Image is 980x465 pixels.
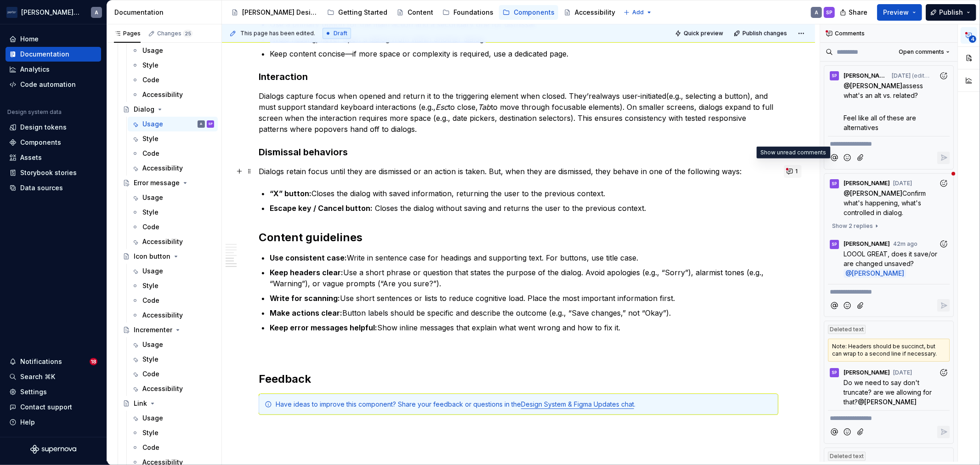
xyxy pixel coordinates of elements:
span: @ [844,269,906,278]
button: Reply [937,152,950,164]
div: Code [142,149,159,158]
div: Usage [142,340,163,349]
p: Dialogs capture focus when opened and return it to the triggering element when closed. They’re (e... [259,91,778,135]
span: LOOOL GREAT, does it save/or are changed unsaved? [844,250,939,267]
div: Documentation [114,8,218,17]
span: @ [858,398,917,406]
div: Show unread comments [757,147,831,159]
a: Code [128,220,218,234]
svg: Supernova Logo [30,445,76,454]
span: Publish changes [742,30,787,37]
span: Do we need to say don't truncate? are we allowing for that? [844,379,934,406]
button: Mention someone [828,299,840,312]
div: Usage [142,267,163,276]
h2: Feedback [259,372,778,386]
button: Add reaction [937,69,950,82]
div: Style [142,134,159,143]
button: Attach files [855,152,867,164]
p: Button labels should be specific and describe the outcome (e.g., “Save changes,” not “Okay”). [270,307,778,318]
span: Feel like all of these are alternatives [844,114,918,131]
button: Publish [926,4,976,21]
button: Attach files [855,426,867,438]
button: Attach files [855,299,867,312]
span: assess what's an alt vs. related? [844,82,925,99]
a: Code [128,367,218,381]
strong: Make actions clear: [270,308,342,318]
strong: Keep headers clear: [270,268,343,277]
div: Usage [142,46,163,55]
img: f0306bc8-3074-41fb-b11c-7d2e8671d5eb.png [6,7,17,18]
div: A [815,9,818,16]
p: Keep content concise—if more space or complexity is required, use a dedicated page. [270,48,778,59]
button: Add emoji [841,152,854,164]
div: Accessibility [142,237,183,246]
button: Show 2 replies [828,220,883,232]
a: Error message [119,176,218,190]
div: Accessibility [142,384,183,393]
div: Search ⌘K [20,372,55,381]
commenthighlight: always user-initiated [596,91,666,101]
div: Code automation [20,80,76,89]
button: Mention someone [828,152,840,164]
a: Code automation [6,77,101,92]
button: Open comments [895,45,954,58]
span: Share [849,8,867,17]
div: Code [142,222,159,232]
div: Accessibility [142,164,183,173]
a: Design System & Figma Updates chat [521,400,634,408]
a: Usage [128,411,218,425]
a: Incrementer [119,323,218,337]
div: [PERSON_NAME] Airlines [21,8,80,17]
div: Components [20,138,61,147]
p: Use a short phrase or question that states the purpose of the dialog. Avoid apologies (e.g., “Sor... [270,267,778,289]
span: [PERSON_NAME] [844,180,890,187]
a: Style [128,205,218,220]
span: [PERSON_NAME] [844,72,889,79]
div: Design system data [7,108,62,116]
a: Dialog [119,102,218,117]
span: [PERSON_NAME] [844,240,890,248]
div: Pages [114,30,141,37]
a: Content [393,5,437,20]
div: Home [20,34,39,44]
p: Show inline messages that explain what went wrong and how to fix it. [270,322,778,333]
div: Page tree [227,3,619,22]
span: Open comments [899,48,944,56]
a: Code [128,146,218,161]
div: Code [142,369,159,379]
div: Composer editor [828,284,950,297]
div: Documentation [20,50,69,59]
button: Notifications18 [6,354,101,369]
div: Code [142,296,159,305]
div: Help [20,418,35,427]
span: 25 [183,30,193,37]
button: Reply [937,426,950,438]
span: 1 [795,168,798,175]
em: Tab [478,102,491,112]
a: Analytics [6,62,101,77]
div: Style [142,355,159,364]
commenthighlight: Dismissal behaviors [259,147,348,158]
a: Foundations [439,5,497,20]
a: UsageASP [128,117,218,131]
a: Style [128,131,218,146]
a: Code [128,293,218,308]
div: Usage [142,119,163,129]
div: Composer editor [828,410,950,423]
div: Settings [20,387,47,397]
span: Add [632,9,644,16]
h3: Interaction [259,70,778,83]
span: [PERSON_NAME] [850,82,902,90]
p: Write in sentence case for headings and supporting text. For buttons, use title case. [270,252,778,263]
div: Note: Headers should be succinct, but can wrap to a second line if necessary. [828,339,950,362]
a: Usage [128,190,218,205]
a: Storybook stories [6,165,101,180]
a: Accessibility [128,87,218,102]
button: Add reaction [937,366,950,379]
div: Content [408,8,433,17]
div: Dialog [134,105,154,114]
button: Add reaction [937,177,950,190]
div: Usage [142,193,163,202]
commenthighlight: Closes the dialog with saved information, returning the user to the previous context. [270,189,605,198]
